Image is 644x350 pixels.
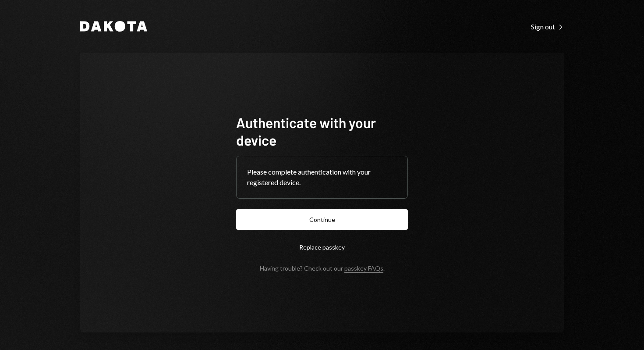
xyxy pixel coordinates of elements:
button: Replace passkey [236,237,408,257]
div: Please complete authentication with your registered device. [247,167,397,188]
div: Having trouble? Check out our . [260,264,385,272]
button: Continue [236,209,408,230]
a: Sign out [531,21,564,31]
div: Sign out [531,22,564,31]
h1: Authenticate with your device [236,114,408,149]
a: passkey FAQs [344,264,383,273]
